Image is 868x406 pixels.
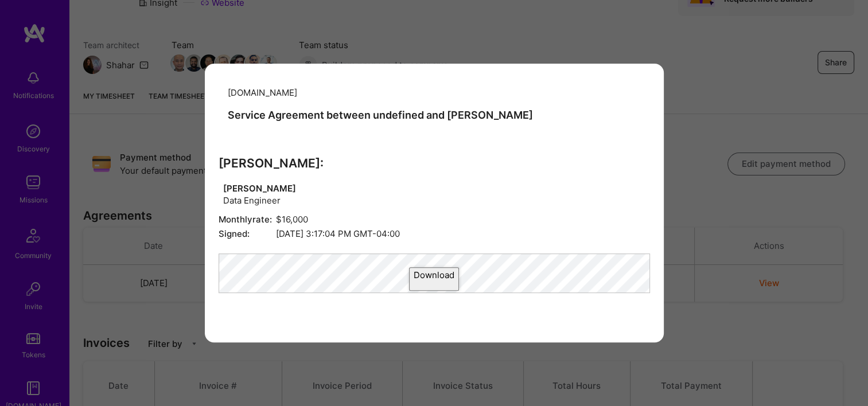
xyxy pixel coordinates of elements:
[409,267,459,291] button: Download
[644,80,651,87] i: icon Close
[228,109,533,122] h3: Service Agreement between undefined and [PERSON_NAME]
[219,156,650,170] h3: [PERSON_NAME]:
[219,228,650,240] span: [DATE] 3:17:04 PM GMT-04:00
[219,213,650,225] span: $16,000
[219,228,276,240] span: Signed:
[228,87,297,98] span: [DOMAIN_NAME]
[205,64,664,342] div: modal
[223,182,296,194] span: [PERSON_NAME]
[223,194,296,206] span: Data Engineer
[219,213,276,225] span: Monthly rate:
